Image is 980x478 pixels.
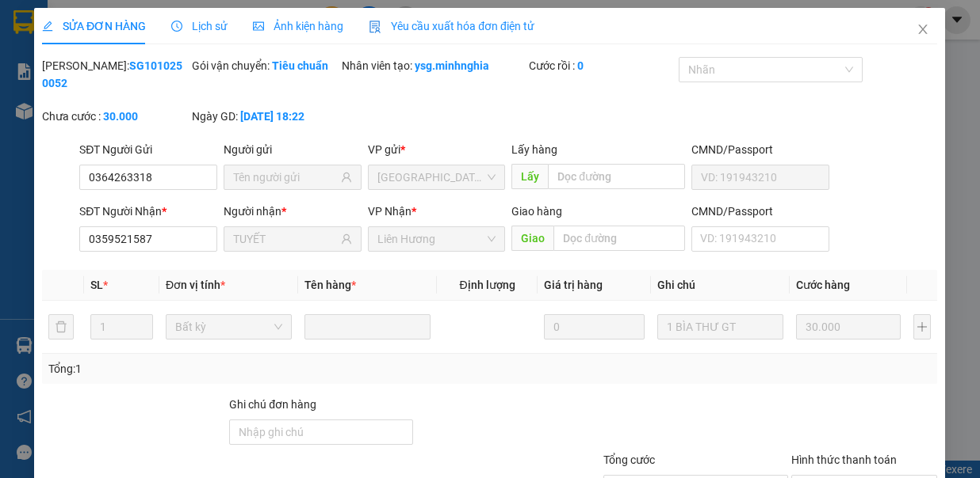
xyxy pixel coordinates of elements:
th: Ghi chú [652,270,791,301]
span: edit [42,21,53,32]
div: Tổng: 1 [48,360,380,377]
button: Close [902,8,946,52]
input: Ghi Chú [658,314,784,340]
span: Cước hàng [797,279,851,291]
label: Ghi chú đơn hàng [229,398,316,411]
span: Bất kỳ [175,315,282,339]
span: SL [90,279,103,291]
b: [DATE] 18:22 [240,110,304,123]
div: Gói vận chuyển: [192,57,339,74]
div: [PERSON_NAME]: [42,57,189,92]
span: VP Nhận [368,205,412,218]
input: Dọc đường [549,164,686,189]
b: ysg.minhnghia [415,59,489,72]
div: Nhân viên tạo: [342,57,526,74]
input: VD: Bàn, Ghế [304,314,431,340]
b: 0 [577,59,584,72]
b: Tiêu chuẩn [272,59,328,72]
span: user [341,172,352,183]
input: Tên người gửi [233,169,338,186]
li: 01 [PERSON_NAME] [7,35,302,55]
b: [PERSON_NAME] [91,10,225,30]
span: Yêu cầu xuất hóa đơn điện tử [369,20,534,32]
span: close [917,23,930,36]
div: CMND/Passport [692,203,830,220]
span: Tổng cước [604,453,656,466]
span: picture [253,21,264,32]
button: delete [48,314,74,340]
span: user [341,233,352,245]
span: Lấy hàng [512,143,558,156]
li: 02523854854 [7,55,302,74]
span: Liên Hương [377,227,496,251]
span: clock-circle [171,21,182,32]
div: VP gửi [368,141,506,158]
span: Giá trị hàng [544,279,603,291]
div: SĐT Người Gửi [79,141,217,158]
span: Đơn vị tính [166,279,225,291]
span: Giao [512,226,554,251]
div: Ngày GD: [192,108,339,125]
div: Chưa cước : [42,108,189,125]
span: Sài Gòn [377,165,496,189]
div: CMND/Passport [692,141,830,158]
img: logo.jpg [7,7,86,86]
input: Dọc đường [554,226,686,251]
div: Người gửi [224,141,362,158]
input: 0 [544,314,645,340]
label: Hình thức thanh toán [791,453,897,466]
span: Lấy [512,164,549,189]
div: Cước rồi : [529,57,676,74]
span: Định lượng [460,279,515,291]
b: GỬI : Liên Hương [7,99,173,125]
span: Tên hàng [304,279,356,291]
div: SĐT Người Nhận [79,203,217,220]
input: VD: 191943210 [692,165,830,190]
span: Giao hàng [512,205,563,218]
b: 30.000 [103,110,138,123]
span: SỬA ĐƠN HÀNG [42,20,146,32]
div: Người nhận [224,203,362,220]
input: Tên người nhận [233,230,338,248]
img: icon [369,21,381,33]
span: Ảnh kiện hàng [253,20,343,32]
span: environment [91,38,104,51]
input: 0 [797,314,902,340]
input: Ghi chú đơn hàng [229,419,413,445]
button: plus [913,314,932,340]
span: phone [91,58,104,70]
span: Lịch sử [171,20,228,32]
